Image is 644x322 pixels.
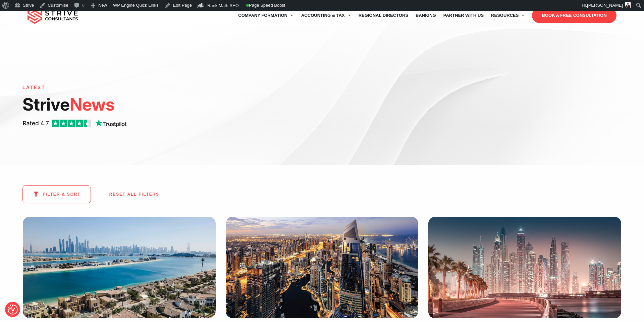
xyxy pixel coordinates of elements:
[22,85,280,90] h6: LATEST
[8,305,18,315] img: Revisit consent button
[487,6,529,25] a: Resources
[440,6,487,25] a: Partner with Us
[207,3,239,8] span: Rank Math SEO
[43,192,80,197] span: FILTER & SORT
[412,6,440,25] a: Banking
[8,305,18,315] button: Consent Preferences
[587,3,623,8] span: [PERSON_NAME]
[22,94,280,115] h1: Strive
[298,6,355,25] a: Accounting & Tax
[99,186,169,203] button: RESET ALL FILTERS
[532,8,616,23] a: BOOK A FREE CONSULTATION
[355,6,412,25] a: Regional Directors
[22,185,91,203] button: FILTER & SORT
[70,94,115,115] span: News
[28,7,78,24] img: main-logo.svg
[234,6,298,25] a: Company Formation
